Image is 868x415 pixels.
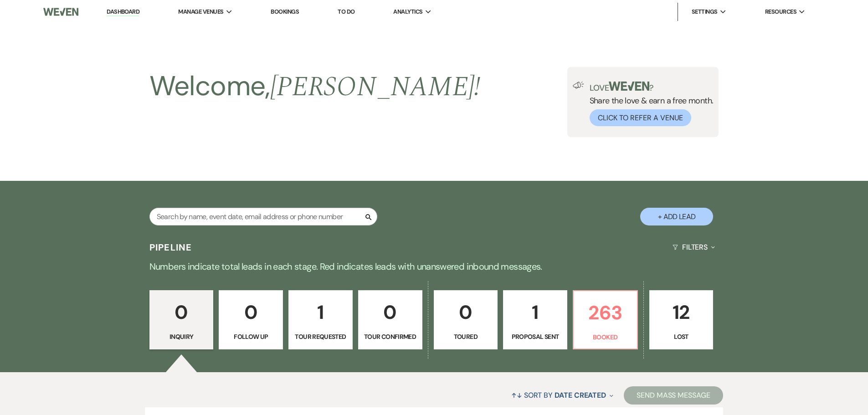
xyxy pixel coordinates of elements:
[640,208,713,225] button: + Add Lead
[765,7,796,16] span: Resources
[579,297,632,328] p: 263
[669,235,719,259] button: Filters
[338,8,354,15] a: To Do
[219,290,283,349] a: 0Follow Up
[155,332,208,342] p: Inquiry
[511,390,522,400] span: ↑↓
[590,109,691,126] button: Click to Refer a Venue
[225,332,277,342] p: Follow Up
[358,290,422,349] a: 0Tour Confirmed
[508,383,617,407] button: Sort By Date Created
[584,82,714,126] div: Share the love & earn a free month.
[294,332,347,342] p: Tour Requested
[579,332,632,342] p: Booked
[609,82,649,91] img: weven-logo-green.svg
[590,82,714,92] p: Love ?
[178,7,223,16] span: Manage Venues
[573,290,638,349] a: 263Booked
[440,332,492,342] p: Toured
[655,332,708,342] p: Lost
[364,332,416,342] p: Tour Confirmed
[270,66,481,108] span: [PERSON_NAME] !
[573,82,584,89] img: loud-speaker-illustration.svg
[555,390,606,400] span: Date Created
[106,259,762,274] p: Numbers indicate total leads in each stage. Red indicates leads with unanswered inbound messages.
[149,241,192,254] h3: Pipeline
[624,386,723,405] button: Send Mass Message
[294,297,347,328] p: 1
[655,297,708,328] p: 12
[149,67,481,106] h2: Welcome,
[434,290,498,349] a: 0Toured
[149,208,377,225] input: Search by name, event date, email address or phone number
[225,297,277,328] p: 0
[271,8,299,15] a: Bookings
[509,297,561,328] p: 1
[155,297,208,328] p: 0
[149,290,214,349] a: 0Inquiry
[509,332,561,342] p: Proposal Sent
[440,297,492,328] p: 0
[692,7,718,16] span: Settings
[43,2,78,21] img: Weven Logo
[288,290,353,349] a: 1Tour Requested
[503,290,567,349] a: 1Proposal Sent
[649,290,714,349] a: 12Lost
[107,8,139,16] a: Dashboard
[393,7,422,16] span: Analytics
[364,297,416,328] p: 0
